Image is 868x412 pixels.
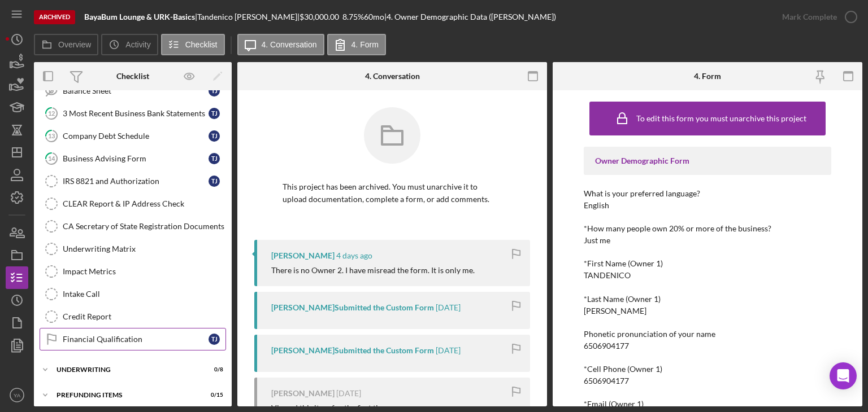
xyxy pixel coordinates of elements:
div: Phonetic pronunciation of your name [584,330,831,339]
div: 8.75 % [342,12,364,21]
div: T J [209,108,220,119]
button: 4. Conversation [237,34,324,55]
div: 6506904177 [584,376,629,385]
div: Mark Complete [782,6,837,28]
label: Overview [58,40,91,49]
div: Open Intercom Messenger [830,362,857,389]
div: Archived [34,10,75,24]
div: *How many people own 20% or more of the business? [584,224,831,233]
time: 2025-08-21 19:00 [336,251,372,260]
a: 13Company Debt ScheduleTJ [40,125,226,147]
a: CA Secretary of State Registration Documents [40,215,226,238]
div: | 4. Owner Demographic Data ([PERSON_NAME]) [384,12,556,21]
tspan: 14 [48,155,55,162]
a: CLEAR Report & IP Address Check [40,192,226,215]
button: Overview [34,34,98,55]
div: CA Secretary of State Registration Documents [63,222,225,231]
text: YA [14,392,21,398]
a: Impact Metrics [40,260,226,283]
div: Company Debt Schedule [63,132,209,141]
p: This project has been archived. You must unarchive it to upload documentation, complete a form, o... [283,181,502,206]
div: T J [209,176,220,187]
time: 2025-07-29 21:02 [336,389,361,398]
div: [PERSON_NAME] Submitted the Custom Form [271,303,434,312]
tspan: 12 [48,109,55,117]
div: Underwriting Matrix [63,244,225,253]
div: Checklist [116,72,149,81]
div: T J [209,334,220,345]
div: Financial Qualification [63,335,209,344]
div: T J [209,85,220,97]
div: Business Advising Form [63,154,209,163]
div: T J [209,153,220,164]
div: Just me [584,236,610,245]
button: YA [6,384,28,406]
button: Activity [101,34,158,55]
div: Prefunding Items [57,392,195,398]
div: [PERSON_NAME] Submitted the Custom Form [271,346,434,355]
div: English [584,201,609,210]
div: Owner Demographic Form [595,156,820,165]
div: 0 / 15 [203,392,223,398]
div: Intake Call [63,290,225,299]
div: Credit Report [63,312,225,321]
div: *Email (Owner 1) [584,400,831,409]
div: 6506904177 [584,341,629,350]
label: Checklist [185,40,218,49]
div: What is your preferred language? [584,189,831,198]
tspan: 13 [48,132,55,139]
div: TANDENICO [584,271,631,280]
button: 4. Form [327,34,386,55]
div: | [84,12,197,21]
a: Financial QualificationTJ [40,328,226,350]
button: Checklist [161,34,225,55]
a: Credit Report [40,305,226,328]
div: IRS 8821 and Authorization [63,177,209,186]
div: Underwriting [57,366,195,373]
label: 4. Conversation [262,40,317,49]
div: Balance Sheet [63,86,209,95]
div: [PERSON_NAME] [271,389,335,398]
div: 4. Form [694,72,721,81]
a: Intake Call [40,283,226,305]
label: 4. Form [351,40,379,49]
b: BayaBum Lounge & URK-Basics [84,12,195,21]
div: 0 / 8 [203,366,223,373]
div: Tandenico [PERSON_NAME] | [197,12,300,21]
a: Underwriting Matrix [40,238,226,260]
div: 60 mo [364,12,384,21]
label: Activity [125,40,150,49]
div: 3 Most Recent Business Bank Statements [63,109,209,118]
div: 4. Conversation [365,72,420,81]
a: 123 Most Recent Business Bank StatementsTJ [40,102,226,125]
a: Balance SheetTJ [40,80,226,102]
div: CLEAR Report & IP Address Check [63,199,225,208]
div: [PERSON_NAME] [271,251,335,260]
button: Mark Complete [771,6,862,28]
div: *Cell Phone (Owner 1) [584,365,831,374]
time: 2025-07-29 21:06 [436,346,461,355]
div: Impact Metrics [63,267,225,276]
div: There is no Owner 2. I have misread the form. It is only me. [271,266,475,275]
time: 2025-08-18 17:13 [436,303,461,312]
div: $30,000.00 [300,12,342,21]
a: 14Business Advising FormTJ [40,147,226,170]
div: To edit this form you must unarchive this project [636,114,806,123]
div: [PERSON_NAME] [584,306,646,315]
a: IRS 8821 and AuthorizationTJ [40,170,226,192]
div: *Last Name (Owner 1) [584,295,831,304]
div: T J [209,130,220,142]
div: *First Name (Owner 1) [584,259,831,268]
